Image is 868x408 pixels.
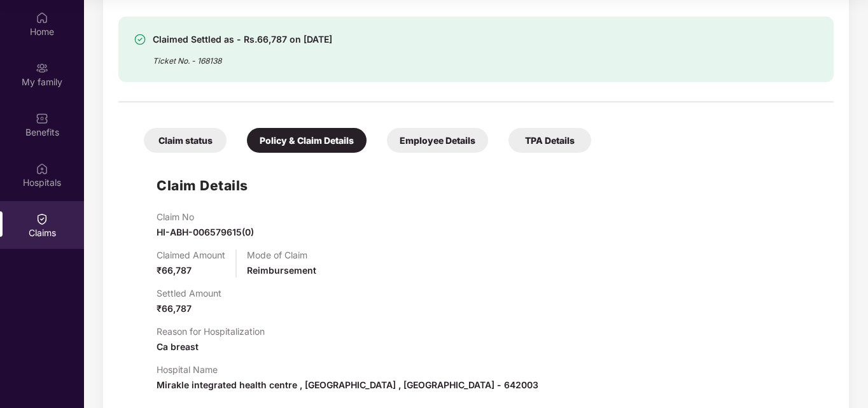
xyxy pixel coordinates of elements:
span: ₹66,787 [157,303,192,314]
p: Claim No [157,211,254,222]
span: Ca breast [157,341,199,352]
img: svg+xml;base64,PHN2ZyBpZD0iQ2xhaW0iIHhtbG5zPSJodHRwOi8vd3d3LnczLm9yZy8yMDAwL3N2ZyIgd2lkdGg9IjIwIi... [36,213,48,225]
div: Ticket No. - 168138 [153,47,332,67]
div: TPA Details [508,128,591,153]
h1: Claim Details [157,175,248,196]
span: Mirakle integrated health centre , [GEOGRAPHIC_DATA] , [GEOGRAPHIC_DATA] - 642003 [157,379,538,390]
img: svg+xml;base64,PHN2ZyBpZD0iU3VjY2Vzcy0zMngzMiIgeG1sbnM9Imh0dHA6Ly93d3cudzMub3JnLzIwMDAvc3ZnIiB3aW... [134,33,146,46]
span: Reimbursement [247,265,316,276]
img: svg+xml;base64,PHN2ZyBpZD0iSG9zcGl0YWxzIiB4bWxucz0iaHR0cDovL3d3dy53My5vcmcvMjAwMC9zdmciIHdpZHRoPS... [36,162,48,175]
img: svg+xml;base64,PHN2ZyBpZD0iQmVuZWZpdHMiIHhtbG5zPSJodHRwOi8vd3d3LnczLm9yZy8yMDAwL3N2ZyIgd2lkdGg9Ij... [36,112,48,125]
div: Policy & Claim Details [247,128,367,153]
p: Reason for Hospitalization [157,326,265,337]
span: HI-ABH-006579615(0) [157,227,254,237]
span: ₹66,787 [157,265,192,276]
p: Claimed Amount [157,250,225,260]
div: Claimed Settled as - Rs.66,787 on [DATE] [153,32,332,47]
p: Mode of Claim [247,250,316,260]
img: svg+xml;base64,PHN2ZyBpZD0iSG9tZSIgeG1sbnM9Imh0dHA6Ly93d3cudzMub3JnLzIwMDAvc3ZnIiB3aWR0aD0iMjAiIG... [36,11,48,24]
div: Employee Details [387,128,488,153]
img: svg+xml;base64,PHN2ZyB3aWR0aD0iMjAiIGhlaWdodD0iMjAiIHZpZXdCb3g9IjAgMCAyMCAyMCIgZmlsbD0ibm9uZSIgeG... [36,62,48,74]
p: Settled Amount [157,288,221,299]
p: Hospital Name [157,364,538,375]
div: Claim status [144,128,227,153]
